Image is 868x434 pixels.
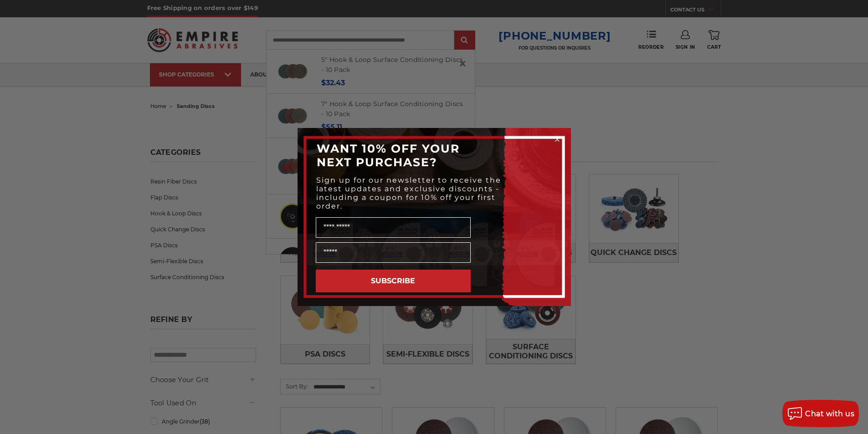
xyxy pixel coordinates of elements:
[316,270,471,292] button: SUBSCRIBE
[782,400,859,427] button: Chat with us
[316,176,501,210] span: Sign up for our newsletter to receive the latest updates and exclusive discounts - including a co...
[316,242,471,263] input: Email
[553,135,562,144] button: Close dialog
[805,409,854,418] span: Chat with us
[317,142,460,169] span: WANT 10% OFF YOUR NEXT PURCHASE?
